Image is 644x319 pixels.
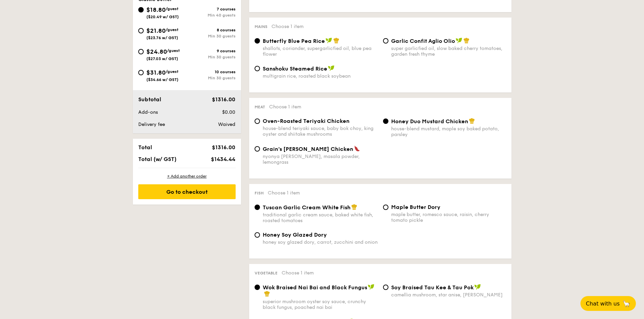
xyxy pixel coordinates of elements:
[255,271,278,275] span: Vegetable
[166,6,178,11] span: /guest
[146,77,178,82] span: ($34.66 w/ GST)
[255,24,267,29] span: Mains
[333,37,339,44] img: icon-chef-hat.a58ddaea.svg
[166,27,178,32] span: /guest
[255,66,260,71] input: Sanshoku Steamed Ricemultigrain rice, roasted black soybean
[586,300,620,307] span: Chat with us
[138,7,144,12] input: $18.80/guest($20.49 w/ GST)7 coursesMin 40 guests
[391,212,506,223] div: maple butter, romesco sauce, raisin, cherry tomato pickle
[391,38,455,44] span: Garlic Confit Aglio Olio
[212,96,235,103] span: $1316.00
[263,212,378,223] div: traditional garlic cream sauce, baked white fish, roasted tomatoes
[264,291,270,297] img: icon-chef-hat.a58ddaea.svg
[463,37,470,44] img: icon-chef-hat.a58ddaea.svg
[263,118,350,124] span: Oven-Roasted Teriyaki Chicken
[268,190,300,196] span: Choose 1 item
[383,285,388,290] input: ⁠Soy Braised Tau Kee & Tau Pokcamellia mushroom, star anise, [PERSON_NAME]
[138,184,236,199] div: Go to checkout
[282,270,314,276] span: Choose 1 item
[187,28,236,32] div: 8 courses
[146,48,167,55] span: $24.80
[167,48,180,53] span: /guest
[351,204,357,210] img: icon-chef-hat.a58ddaea.svg
[271,24,304,29] span: Choose 1 item
[391,46,506,57] div: super garlicfied oil, slow baked cherry tomatoes, garden fresh thyme
[255,205,260,210] input: Tuscan Garlic Cream White Fishtraditional garlic cream sauce, baked white fish, roasted tomatoes
[146,27,166,34] span: $21.80
[263,38,325,44] span: Butterfly Blue Pea Rice
[138,174,236,179] div: + Add another order
[622,300,630,308] span: 🦙
[263,204,351,211] span: Tuscan Garlic Cream White Fish
[328,65,335,71] img: icon-vegan.f8ff3823.svg
[368,284,375,290] img: icon-vegan.f8ff3823.svg
[391,284,474,291] span: ⁠Soy Braised Tau Kee & Tau Pok
[383,118,388,124] input: Honey Duo Mustard Chickenhouse-blend mustard, maple soy baked potato, parsley
[263,146,353,152] span: Grain's [PERSON_NAME] Chicken
[469,118,475,124] img: icon-chef-hat.a58ddaea.svg
[263,284,367,291] span: Wok Braised Nai Bai and Black Fungus
[255,38,260,44] input: Butterfly Blue Pea Riceshallots, coriander, supergarlicfied oil, blue pea flower
[391,126,506,137] div: house-blend mustard, maple soy baked potato, parsley
[391,292,506,298] div: camellia mushroom, star anise, [PERSON_NAME]
[222,109,235,115] span: $0.00
[255,118,260,124] input: Oven-Roasted Teriyaki Chickenhouse-blend teriyaki sauce, baby bok choy, king oyster and shiitake ...
[146,6,166,14] span: $18.80
[187,76,236,80] div: Min 30 guests
[269,104,301,110] span: Choose 1 item
[255,232,260,238] input: Honey Soy Glazed Doryhoney soy glazed dory, carrot, zucchini and onion
[263,65,327,72] span: Sanshoku Steamed Rice
[211,156,235,162] span: $1434.44
[138,122,165,127] span: Delivery fee
[146,56,178,61] span: ($27.03 w/ GST)
[391,204,440,210] span: Maple Butter Dory
[263,154,378,165] div: nyonya [PERSON_NAME], masala powder, lemongrass
[383,205,388,210] input: Maple Butter Dorymaple butter, romesco sauce, raisin, cherry tomato pickle
[255,191,264,195] span: Fish
[383,38,388,44] input: Garlic Confit Aglio Oliosuper garlicfied oil, slow baked cherry tomatoes, garden fresh thyme
[263,126,378,137] div: house-blend teriyaki sauce, baby bok choy, king oyster and shiitake mushrooms
[187,49,236,53] div: 9 courses
[138,156,176,162] span: Total (w/ GST)
[166,69,178,74] span: /guest
[138,28,144,33] input: $21.80/guest($23.76 w/ GST)8 coursesMin 30 guests
[187,70,236,74] div: 10 courses
[456,37,462,44] img: icon-vegan.f8ff3823.svg
[326,37,332,44] img: icon-vegan.f8ff3823.svg
[187,7,236,11] div: 7 courses
[474,284,481,290] img: icon-vegan.f8ff3823.svg
[255,146,260,152] input: Grain's [PERSON_NAME] Chickennyonya [PERSON_NAME], masala powder, lemongrass
[138,70,144,75] input: $31.80/guest($34.66 w/ GST)10 coursesMin 30 guests
[391,118,468,125] span: Honey Duo Mustard Chicken
[580,296,636,311] button: Chat with us🦙
[146,69,166,76] span: $31.80
[263,73,378,79] div: multigrain rice, roasted black soybean
[212,144,235,151] span: $1316.00
[146,35,178,40] span: ($23.76 w/ GST)
[187,55,236,59] div: Min 30 guests
[187,34,236,38] div: Min 30 guests
[263,239,378,245] div: honey soy glazed dory, carrot, zucchini and onion
[138,49,144,54] input: $24.80/guest($27.03 w/ GST)9 coursesMin 30 guests
[255,285,260,290] input: Wok Braised Nai Bai and Black Fungussuperior mushroom oyster soy sauce, crunchy black fungus, poa...
[354,145,360,152] img: icon-spicy.37a8142b.svg
[255,105,265,109] span: Meat
[146,15,179,19] span: ($20.49 w/ GST)
[263,299,378,310] div: superior mushroom oyster soy sauce, crunchy black fungus, poached nai bai
[138,144,152,151] span: Total
[218,122,235,127] span: Waived
[263,46,378,57] div: shallots, coriander, supergarlicfied oil, blue pea flower
[138,109,158,115] span: Add-ons
[138,96,161,103] span: Subtotal
[263,232,327,238] span: Honey Soy Glazed Dory
[187,13,236,18] div: Min 40 guests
